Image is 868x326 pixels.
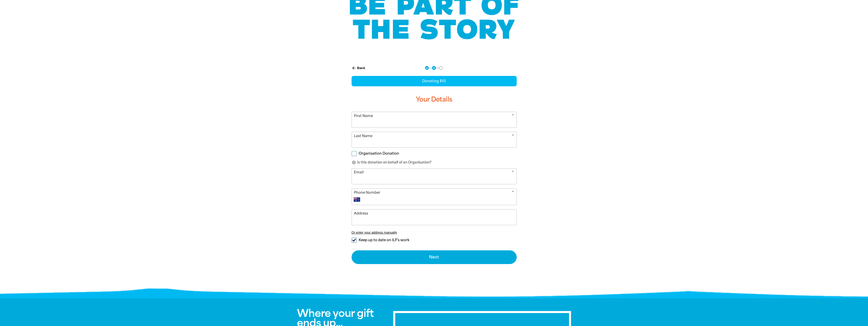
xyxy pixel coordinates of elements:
div: Donating $10 [352,76,517,86]
button: Back [350,64,367,72]
button: Next [352,250,517,264]
input: Keep up to date on ILF's work [352,238,357,243]
input: Organisation Donation [352,151,357,156]
button: Or enter your address manually [352,231,517,234]
p: Is this donation on behalf of an Organisation? [352,160,517,165]
button: Navigate to step 1 of 3 to enter your donation amount [425,66,429,70]
h3: Your Details [352,91,517,108]
i: arrow_back [352,66,356,70]
button: Navigate to step 2 of 3 to enter your details [432,66,436,70]
span: Keep up to date on ILF's work [359,238,409,242]
span: Organisation Donation [359,151,399,156]
i: info [352,160,356,165]
i: Required [512,190,514,196]
button: Navigate to step 3 of 3 to enter your payment details [439,66,443,70]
